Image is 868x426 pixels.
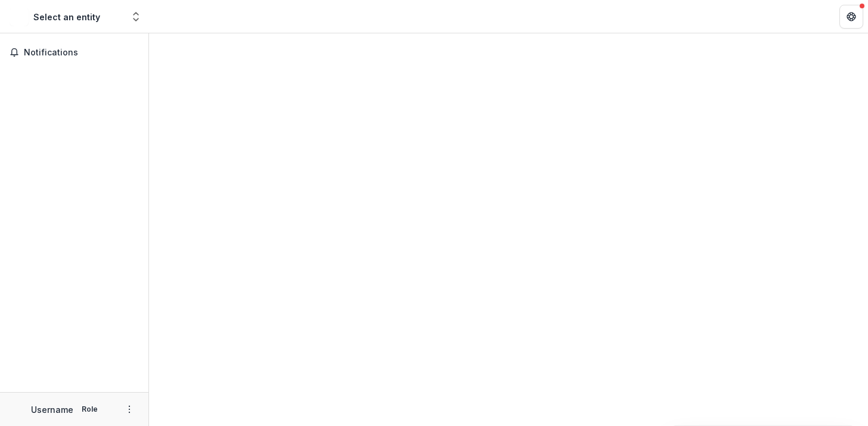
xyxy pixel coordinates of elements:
[122,402,137,416] button: More
[33,11,100,23] div: Select an entity
[24,48,139,58] span: Notifications
[839,5,863,29] button: Get Help
[78,404,101,415] p: Role
[5,43,144,62] button: Notifications
[128,5,144,29] button: Open entity switcher
[31,403,73,416] p: Username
